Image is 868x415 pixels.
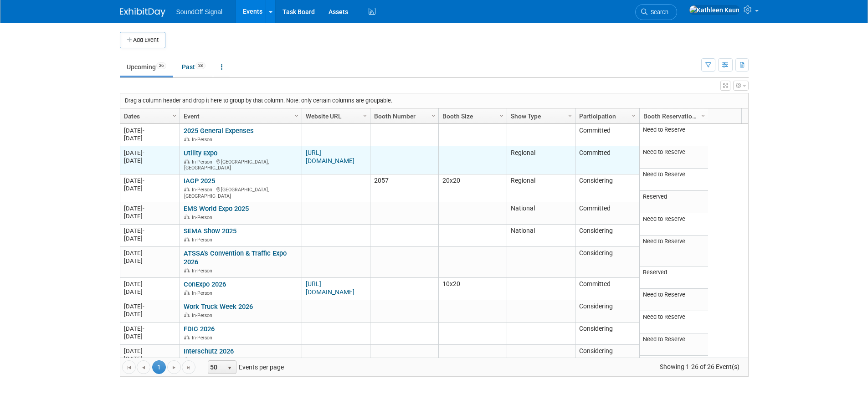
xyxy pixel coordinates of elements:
[293,112,300,119] span: Column Settings
[124,257,175,265] div: [DATE]
[192,335,215,341] span: In-Person
[575,174,639,202] td: Considering
[124,184,175,192] div: [DATE]
[184,313,190,317] img: In-Person Event
[184,137,190,141] img: In-Person Event
[575,345,639,367] td: Considering
[124,288,175,296] div: [DATE]
[507,146,575,174] td: Regional
[640,213,708,236] td: Need to Reserve
[176,8,223,15] span: SoundOff Signal
[498,112,505,119] span: Column Settings
[507,225,575,247] td: National
[143,149,144,156] span: -
[192,237,215,243] span: In-Person
[184,127,254,135] a: 2025 General Expenses
[640,289,708,311] td: Need to Reserve
[565,108,575,122] a: Column Settings
[226,364,233,372] span: select
[306,108,364,124] a: Website URL
[370,174,438,202] td: 2057
[120,58,173,76] a: Upcoming26
[306,280,354,296] a: [URL][DOMAIN_NAME]
[184,290,190,295] img: In-Person Event
[640,236,708,266] td: Need to Reserve
[306,149,354,164] a: [URL][DOMAIN_NAME]
[195,62,205,69] span: 28
[575,247,639,278] td: Considering
[575,124,639,146] td: Committed
[630,112,637,119] span: Column Settings
[438,278,507,300] td: 10x20
[640,356,708,387] td: Need to Reserve
[698,108,708,122] a: Column Settings
[192,290,215,296] span: In-Person
[192,357,215,363] span: In-Person
[184,158,298,171] div: [GEOGRAPHIC_DATA], [GEOGRAPHIC_DATA]
[124,325,175,333] div: [DATE]
[184,185,298,199] div: [GEOGRAPHIC_DATA], [GEOGRAPHIC_DATA]
[192,137,215,143] span: In-Person
[643,108,702,124] a: Booth Reservation Status
[196,360,293,374] span: Events per page
[122,360,136,374] a: Go to the first page
[507,174,575,202] td: Regional
[184,149,217,157] a: Utility Expo
[575,323,639,345] td: Considering
[575,300,639,323] td: Considering
[120,93,748,108] div: Drag a column header and drop it here to group by that column. Note: only certain columns are gro...
[140,364,147,371] span: Go to the previous page
[575,146,639,174] td: Committed
[184,108,296,124] a: Event
[629,108,639,122] a: Column Settings
[124,310,175,318] div: [DATE]
[120,32,165,48] button: Add Event
[579,108,633,124] a: Participation
[124,249,175,257] div: [DATE]
[184,237,190,241] img: In-Person Event
[192,159,215,165] span: In-Person
[143,205,144,212] span: -
[184,215,190,219] img: In-Person Event
[184,187,190,191] img: In-Person Event
[428,108,438,122] a: Column Settings
[184,347,234,355] a: Interschutz 2026
[575,225,639,247] td: Considering
[497,108,507,122] a: Column Settings
[430,112,437,119] span: Column Settings
[124,235,175,242] div: [DATE]
[143,177,144,184] span: -
[184,227,236,235] a: SEMA Show 2025
[125,364,133,371] span: Go to the first page
[647,9,668,15] span: Search
[175,58,212,76] a: Past28
[152,360,166,374] span: 1
[185,364,192,371] span: Go to the last page
[640,146,708,169] td: Need to Reserve
[442,108,501,124] a: Booth Size
[124,157,175,164] div: [DATE]
[124,333,175,340] div: [DATE]
[438,174,507,202] td: 20x20
[124,149,175,157] div: [DATE]
[184,268,190,272] img: In-Person Event
[640,169,708,191] td: Need to Reserve
[124,134,175,142] div: [DATE]
[184,302,253,311] a: Work Truck Week 2026
[143,325,144,332] span: -
[689,5,740,15] img: Kathleen Kaun
[143,303,144,310] span: -
[124,347,175,355] div: [DATE]
[640,311,708,333] td: Need to Reserve
[184,249,287,266] a: ATSSA's Convention & Traffic Expo 2026
[182,360,195,374] a: Go to the last page
[143,348,144,354] span: -
[120,8,165,17] img: ExhibitDay
[124,205,175,212] div: [DATE]
[143,127,144,134] span: -
[184,325,215,333] a: FDIC 2026
[143,281,144,287] span: -
[511,108,569,124] a: Show Type
[124,127,175,134] div: [DATE]
[192,268,215,274] span: In-Person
